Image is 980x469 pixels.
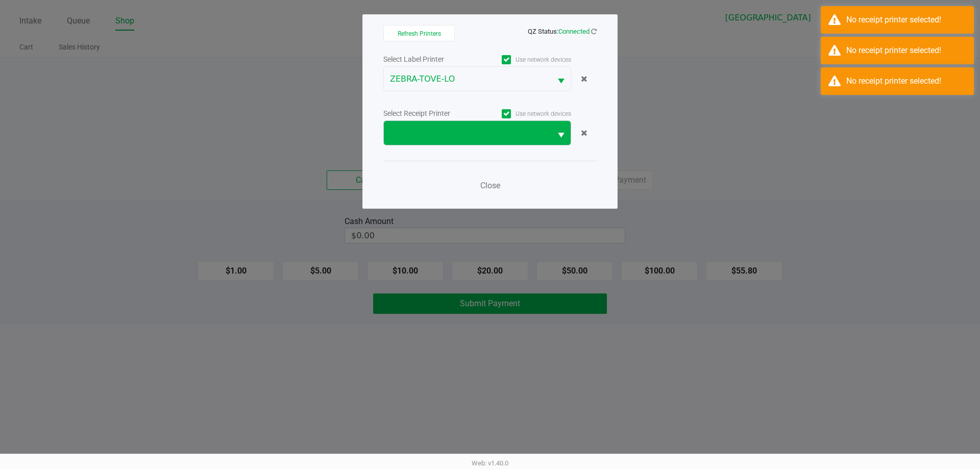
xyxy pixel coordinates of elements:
span: Web: v1.40.0 [472,459,508,467]
button: Select [551,121,571,145]
span: Refresh Printers [398,30,441,37]
span: QZ Status: [528,28,597,35]
label: Use network devices [477,55,571,64]
label: Use network devices [477,109,571,118]
button: Select [551,67,571,91]
button: Close [475,176,505,196]
div: No receipt printer selected! [846,75,966,87]
div: No receipt printer selected! [846,14,966,26]
span: Close [480,181,500,190]
button: Refresh Printers [383,25,455,41]
div: Select Label Printer [383,54,477,65]
div: Select Receipt Printer [383,108,477,119]
span: Connected [558,28,590,35]
span: ZEBRA-TOVE-LO [390,73,545,85]
div: No receipt printer selected! [846,44,966,57]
